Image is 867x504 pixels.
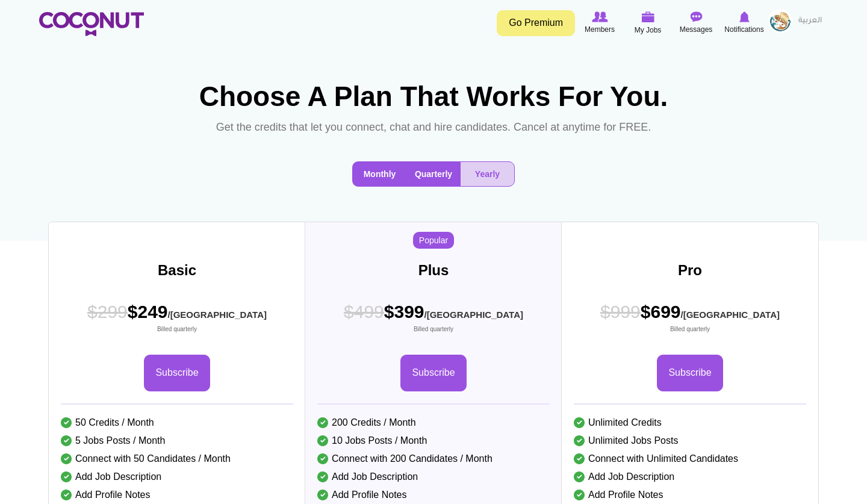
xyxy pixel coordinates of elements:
sub: /[GEOGRAPHIC_DATA] [681,310,780,320]
li: Connect with Unlimited Candidates [574,450,806,468]
button: Quarterly [406,162,461,186]
li: Add Job Description [61,468,293,486]
li: 50 Credits / Month [61,414,293,432]
h3: Plus [305,263,562,278]
span: Popular [413,232,454,249]
li: 200 Credits / Month [317,414,550,432]
li: Unlimited Credits [574,414,806,432]
small: Billed quarterly [344,325,523,334]
a: Subscribe [657,355,722,391]
small: Billed quarterly [600,325,780,334]
span: Notifications [724,23,763,36]
img: My Jobs [641,11,654,22]
a: Subscribe [144,355,210,391]
img: Home [39,12,144,36]
li: Connect with 200 Candidates / Month [317,450,550,468]
li: Add Profile Notes [61,486,293,504]
small: Billed quarterly [87,325,267,334]
button: Yearly [461,162,514,186]
span: $299 [87,302,128,322]
span: Members [585,23,615,36]
li: Unlimited Jobs Posts [574,432,806,450]
span: $249 [87,299,267,334]
span: $399 [344,299,523,334]
a: Go Premium [497,10,575,36]
span: $499 [344,302,384,322]
img: Browse Members [592,11,608,22]
h3: Pro [562,263,818,278]
li: Add Profile Notes [317,486,550,504]
span: Messages [680,23,713,36]
a: My Jobs My Jobs [624,9,672,37]
sub: /[GEOGRAPHIC_DATA] [168,310,267,320]
li: 5 Jobs Posts / Month [61,432,293,450]
span: My Jobs [635,24,662,36]
h1: Choose A Plan That Works For You. [193,81,674,112]
li: Add Job Description [317,468,550,486]
a: Browse Members Members [576,9,624,37]
span: $999 [600,302,641,322]
p: Get the credits that let you connect, chat and hire candidates. Cancel at anytime for FREE. [211,118,656,137]
button: Monthly [353,162,406,186]
li: Add Job Description [574,468,806,486]
img: Messages [690,11,702,22]
span: $699 [600,299,780,334]
li: 10 Jobs Posts / Month [317,432,550,450]
a: Notifications Notifications [720,9,768,37]
a: Subscribe [400,355,466,391]
li: Add Profile Notes [574,486,806,504]
li: Connect with 50 Candidates / Month [61,450,293,468]
a: العربية [792,9,828,33]
img: Notifications [739,11,750,22]
a: Messages Messages [672,9,720,37]
h3: Basic [49,263,305,278]
sub: /[GEOGRAPHIC_DATA] [424,310,523,320]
